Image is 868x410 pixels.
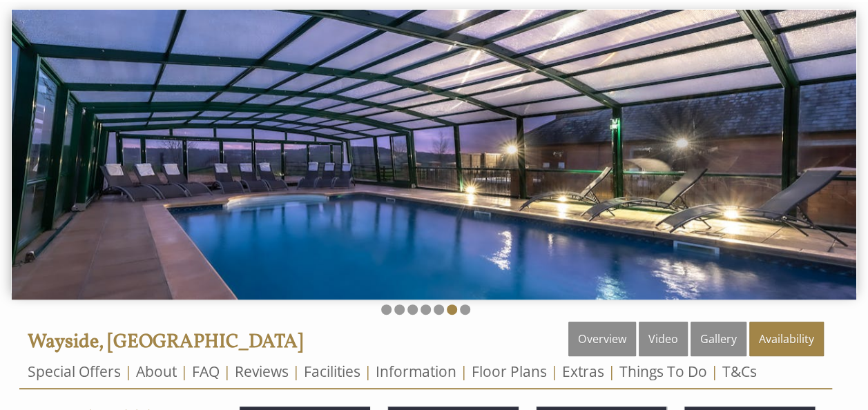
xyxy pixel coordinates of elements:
a: Reviews [235,362,289,381]
a: Availability [749,322,824,356]
a: Wayside, [GEOGRAPHIC_DATA] [28,329,303,355]
a: FAQ [192,362,220,381]
a: T&Cs [722,362,757,381]
a: Facilities [304,362,360,381]
a: Information [376,362,456,381]
a: Things To Do [619,362,707,381]
a: Floor Plans [472,362,547,381]
a: Special Offers [28,362,121,381]
a: Extras [562,362,604,381]
a: About [136,362,177,381]
a: Gallery [691,322,746,356]
a: Video [639,322,688,356]
a: Overview [568,322,636,356]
